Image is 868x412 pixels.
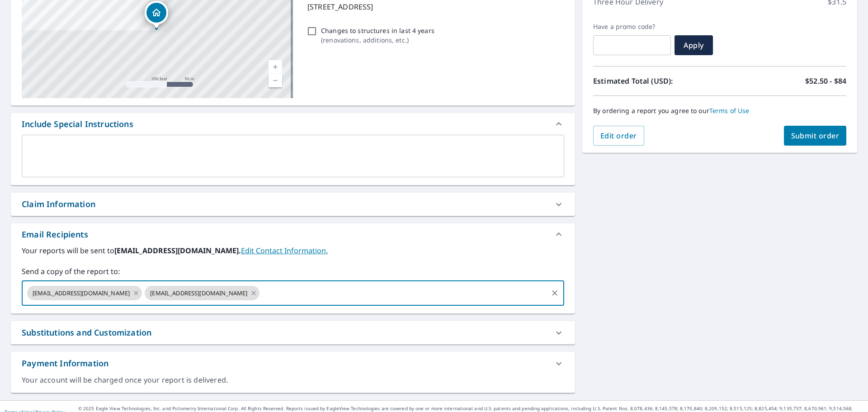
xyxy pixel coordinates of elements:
[675,35,713,55] button: Apply
[805,76,846,86] p: $52.50 - $84
[11,352,575,375] div: Payment Information
[22,357,108,369] div: Payment Information
[22,198,95,210] div: Claim Information
[27,289,135,298] span: [EMAIL_ADDRESS][DOMAIN_NAME]
[145,286,259,300] div: [EMAIL_ADDRESS][DOMAIN_NAME]
[145,289,253,298] span: [EMAIL_ADDRESS][DOMAIN_NAME]
[11,193,575,216] div: Claim Information
[269,74,282,87] a: Current Level 17, Zoom Out
[307,1,561,12] p: [STREET_ADDRESS]
[791,131,840,141] span: Submit order
[321,26,434,35] p: Changes to structures in last 4 years
[593,107,846,115] p: By ordering a report you agree to our
[22,228,88,241] div: Email Recipients
[593,126,644,146] button: Edit order
[114,246,241,256] b: [EMAIL_ADDRESS][DOMAIN_NAME].
[11,223,575,245] div: Email Recipients
[593,76,720,86] p: Estimated Total (USD):
[600,131,637,141] span: Edit order
[27,286,142,300] div: [EMAIL_ADDRESS][DOMAIN_NAME]
[709,106,750,115] a: Terms of Use
[784,126,847,146] button: Submit order
[11,113,575,135] div: Include Special Instructions
[11,321,575,344] div: Substitutions and Customization
[548,287,561,299] button: Clear
[22,118,133,130] div: Include Special Instructions
[269,60,282,74] a: Current Level 17, Zoom In
[22,375,564,385] div: Your account will be charged once your report is delivered.
[22,245,564,256] label: Your reports will be sent to
[241,246,328,256] a: EditContactInfo
[22,327,151,339] div: Substitutions and Customization
[593,23,671,31] label: Have a promo code?
[145,1,168,29] div: Dropped pin, building 1, Residential property, 265 SW Molalla St Siletz, OR 97380
[321,35,434,45] p: ( renovations, additions, etc. )
[22,266,564,277] label: Send a copy of the report to:
[682,40,706,50] span: Apply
